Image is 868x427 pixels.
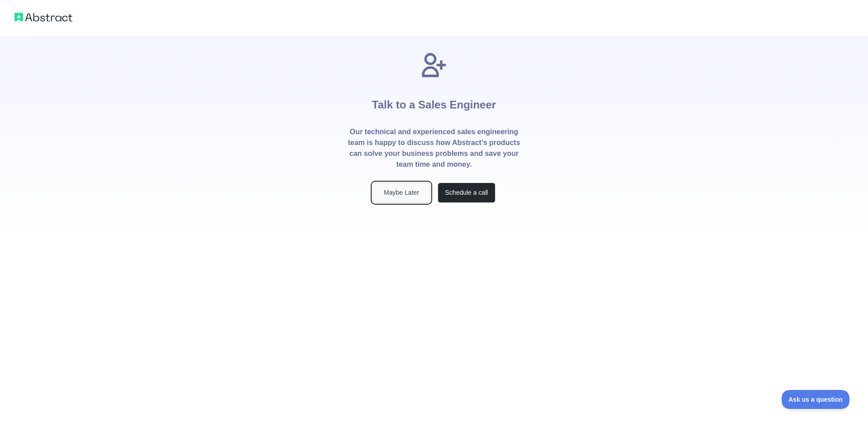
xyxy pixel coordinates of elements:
p: Our technical and experienced sales engineering team is happy to discuss how Abstract's products ... [347,127,521,170]
iframe: Toggle Customer Support [782,390,850,409]
img: Abstract logo [14,11,72,23]
button: Maybe Later [373,183,430,203]
button: Schedule a call [438,183,495,203]
h1: Talk to a Sales Engineer [372,80,496,127]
